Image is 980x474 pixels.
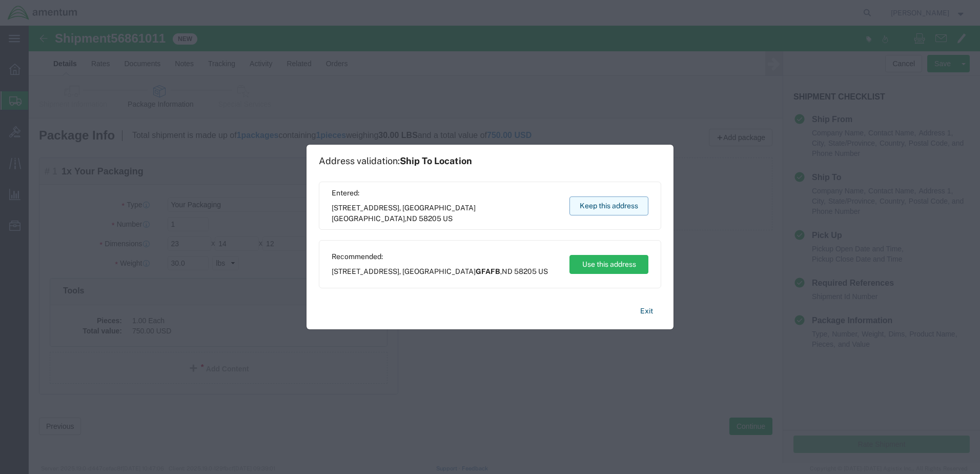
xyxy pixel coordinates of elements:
span: 58205 [419,214,441,223]
h1: Address validation: [319,155,472,167]
span: [STREET_ADDRESS], [GEOGRAPHIC_DATA] , [332,203,560,224]
span: Entered: [332,188,560,199]
span: US [538,267,548,275]
span: ND [502,267,513,275]
span: ND [406,214,417,223]
span: [GEOGRAPHIC_DATA] [332,214,405,223]
span: Ship To Location [400,155,472,166]
span: US [443,214,453,223]
span: [STREET_ADDRESS], [GEOGRAPHIC_DATA] , [332,266,548,277]
button: Use this address [569,255,648,274]
span: Recommended: [332,251,548,262]
button: Exit [632,302,661,320]
span: GFAFB [476,267,500,275]
span: 58205 [514,267,537,275]
button: Keep this address [569,196,648,215]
